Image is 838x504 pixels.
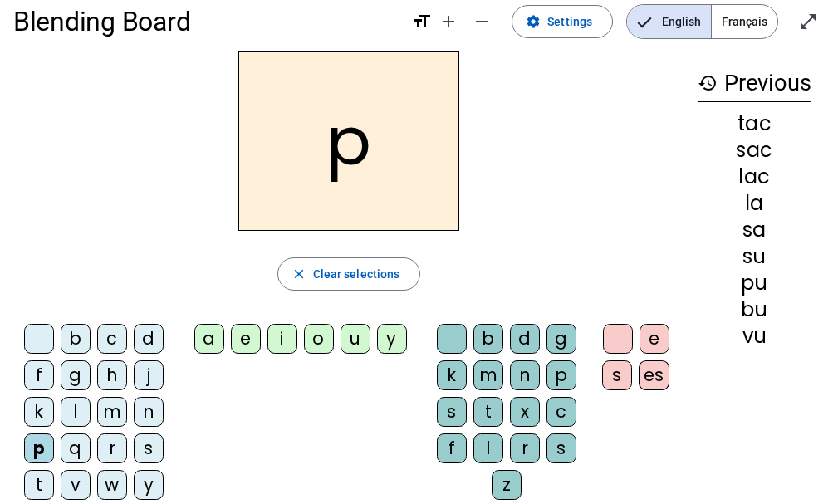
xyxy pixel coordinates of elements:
[61,470,91,500] div: v
[510,433,540,463] div: r
[292,267,306,281] mat-icon: close
[602,360,632,390] div: s
[698,273,811,293] div: pu
[437,360,467,390] div: k
[510,360,540,390] div: n
[61,397,91,427] div: l
[473,397,503,427] div: t
[510,397,540,427] div: x
[134,433,164,463] div: s
[698,220,811,240] div: sa
[546,324,576,354] div: g
[437,433,467,463] div: f
[698,65,811,102] h3: Previous
[712,5,777,38] span: Français
[377,324,407,354] div: y
[24,360,54,390] div: f
[698,114,811,134] div: tac
[698,300,811,320] div: bu
[698,140,811,160] div: sac
[24,397,54,427] div: k
[546,397,576,427] div: c
[510,324,540,354] div: d
[61,324,91,354] div: b
[698,326,811,346] div: vu
[526,14,541,29] mat-icon: settings
[546,360,576,390] div: p
[412,12,432,32] mat-icon: format_size
[97,324,127,354] div: c
[238,51,459,231] h2: p
[97,397,127,427] div: m
[698,167,811,187] div: lac
[791,5,825,38] button: Enter full screen
[473,324,503,354] div: b
[134,470,164,500] div: y
[313,264,400,284] span: Clear selections
[97,433,127,463] div: r
[473,360,503,390] div: m
[640,324,669,354] div: e
[24,470,54,500] div: t
[134,397,164,427] div: n
[472,12,492,32] mat-icon: remove
[639,360,669,390] div: es
[439,12,458,32] mat-icon: add
[304,324,334,354] div: o
[61,360,91,390] div: g
[698,73,718,93] mat-icon: history
[267,324,297,354] div: i
[437,397,467,427] div: s
[432,5,465,38] button: Increase font size
[546,433,576,463] div: s
[61,433,91,463] div: q
[134,360,164,390] div: j
[277,257,421,291] button: Clear selections
[626,4,778,39] mat-button-toggle-group: Language selection
[473,433,503,463] div: l
[134,324,164,354] div: d
[341,324,370,354] div: u
[24,433,54,463] div: p
[194,324,224,354] div: a
[97,360,127,390] div: h
[698,247,811,267] div: su
[698,193,811,213] div: la
[97,470,127,500] div: w
[547,12,592,32] span: Settings
[627,5,711,38] span: English
[798,12,818,32] mat-icon: open_in_full
[231,324,261,354] div: e
[512,5,613,38] button: Settings
[492,470,522,500] div: z
[465,5,498,38] button: Decrease font size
